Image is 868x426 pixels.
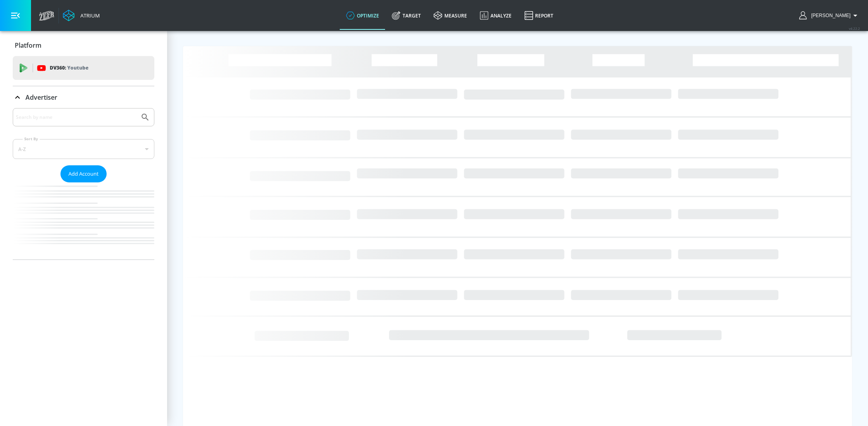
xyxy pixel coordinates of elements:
span: login as: stephanie.wolklin@zefr.com [808,13,850,18]
p: Youtube [67,64,88,72]
a: optimize [340,1,385,30]
p: Platform [15,41,41,50]
span: v 4.22.2 [849,26,860,31]
p: DV360: [50,64,88,72]
nav: list of Advertiser [13,182,154,259]
div: DV360: Youtube [13,56,154,80]
div: A-Z [13,139,154,159]
div: Advertiser [13,86,154,108]
label: Sort By [23,136,40,141]
div: Atrium [77,12,100,19]
a: measure [427,1,473,30]
p: Advertiser [25,93,57,102]
span: Add Account [68,169,99,178]
a: Target [385,1,427,30]
a: Atrium [63,10,100,21]
div: Advertiser [13,108,154,259]
input: Search by name [16,112,136,122]
a: Report [518,1,560,30]
div: Platform [13,34,154,56]
button: [PERSON_NAME] [799,11,860,20]
button: Add Account [60,165,107,182]
a: Analyze [473,1,518,30]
